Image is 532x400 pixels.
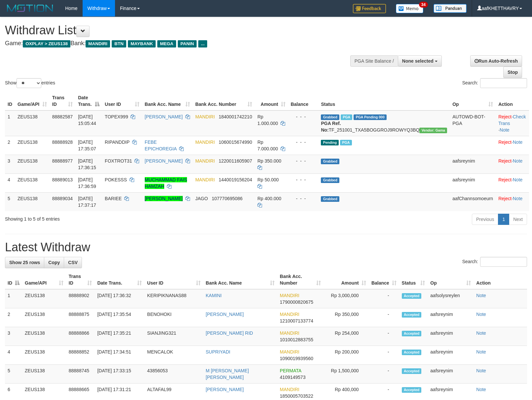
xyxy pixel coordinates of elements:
span: RIPANDDIP [105,139,130,145]
td: aafsreynim [428,365,474,384]
th: Status: activate to sort column ascending [399,270,428,289]
td: · · [496,110,529,136]
th: Bank Acc. Number: activate to sort column ascending [193,92,255,110]
span: PERMATA [280,368,301,373]
a: Reject [498,158,512,164]
div: - - - [291,195,316,202]
a: Reject [498,114,512,119]
label: Search: [462,78,527,88]
td: Rp 1,500,000 [323,365,369,384]
div: Showing 1 to 5 of 5 entries [5,213,217,222]
td: MENCALOK [144,346,203,365]
a: Note [513,158,523,164]
td: - [369,289,399,308]
span: Accepted [402,387,422,393]
a: Note [476,368,486,373]
td: Rp 350,000 [323,308,369,327]
span: BARIEE [105,196,122,201]
td: ZEUS138 [15,155,50,173]
span: Accepted [402,293,422,299]
span: Copy 1210007133774 to clipboard [280,318,313,323]
span: MAYBANK [128,40,156,47]
a: Next [509,214,527,225]
td: 1 [5,110,15,136]
a: KAMINI [206,293,222,298]
a: Check Trans [498,114,526,126]
th: User ID: activate to sort column ascending [102,92,142,110]
span: MANDIRI [280,293,299,298]
td: 3 [5,327,22,346]
span: Copy 1010012883755 to clipboard [280,337,313,342]
span: Vendor URL: https://trx31.1velocity.biz [419,128,447,133]
td: TF_251001_TXA5BOGGROJ9ROWYQ3BQ [318,110,450,136]
span: POKESSS [105,177,127,182]
th: Op: activate to sort column ascending [450,92,496,110]
span: MANDIRI [280,349,299,354]
span: MANDIRI [195,139,215,145]
td: [DATE] 17:33:15 [95,365,144,384]
a: 1 [498,214,509,225]
a: Note [513,139,523,145]
img: MOTION_logo.png [5,3,55,13]
th: Bank Acc. Name: activate to sort column ascending [142,92,193,110]
th: Action [496,92,529,110]
a: Note [476,293,486,298]
span: [DATE] 17:37:17 [78,196,96,208]
th: ID: activate to sort column descending [5,270,22,289]
a: Reject [498,139,512,145]
th: Bank Acc. Number: activate to sort column ascending [277,270,323,289]
span: Grabbed [321,114,339,120]
td: aafsolysreylen [428,289,474,308]
a: Reject [498,177,512,182]
a: Show 25 rows [5,257,44,268]
span: Accepted [402,368,422,374]
a: Stop [503,67,522,78]
span: Copy 1440019156204 to clipboard [219,177,252,182]
span: 88889013 [52,177,73,182]
span: Rp 350.000 [257,158,281,164]
td: ZEUS138 [22,327,66,346]
td: ZEUS138 [22,289,66,308]
span: Pending [321,140,339,145]
span: [DATE] 17:35:07 [78,139,96,151]
th: Date Trans.: activate to sort column descending [75,92,102,110]
a: M [PERSON_NAME] [PERSON_NAME] [206,368,249,380]
td: 43856053 [144,365,203,384]
td: 5 [5,365,22,384]
input: Search: [480,257,527,267]
a: Copy [44,257,64,268]
div: PGA Site Balance / [350,55,398,67]
span: Copy [48,260,60,265]
td: ZEUS138 [22,365,66,384]
a: Note [513,177,523,182]
td: 3 [5,155,15,173]
span: MANDIRI [280,387,299,392]
span: MANDIRI [195,158,215,164]
span: Rp 50.000 [257,177,279,182]
a: [PERSON_NAME] [206,312,244,317]
div: - - - [291,139,316,145]
img: Feedback.jpg [353,4,386,13]
span: 88889034 [52,196,73,201]
a: CSV [64,257,82,268]
span: Copy 1840001742210 to clipboard [219,114,252,119]
span: Accepted [402,331,422,336]
span: Show 25 rows [9,260,40,265]
select: Showentries [17,78,41,88]
span: [DATE] 17:36:15 [78,158,96,170]
img: panduan.png [434,4,467,13]
span: Grabbed [321,196,339,202]
td: 1 [5,289,22,308]
div: - - - [291,158,316,164]
span: 88882587 [52,114,73,119]
a: Note [476,312,486,317]
td: · [496,173,529,192]
td: 88888866 [66,327,95,346]
th: Status [318,92,450,110]
td: 4 [5,173,15,192]
td: [DATE] 17:35:21 [95,327,144,346]
span: FOXTROT31 [105,158,132,164]
label: Search: [462,257,527,267]
td: 2 [5,308,22,327]
span: MANDIRI [280,312,299,317]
